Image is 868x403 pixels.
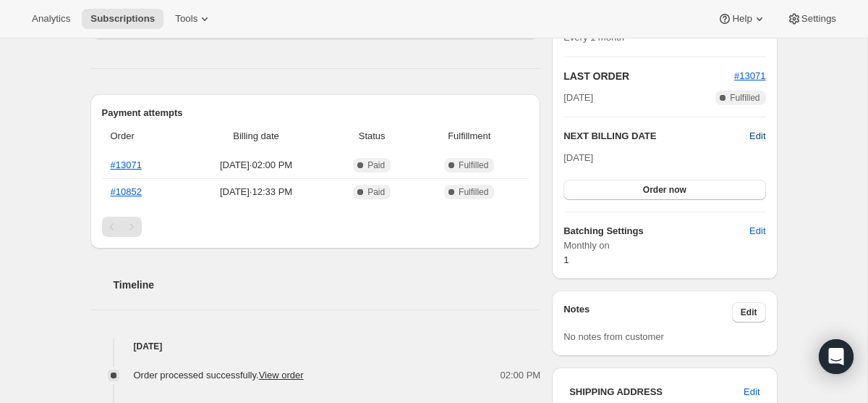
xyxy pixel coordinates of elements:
span: Edit [744,385,759,399]
button: Settings [778,9,845,29]
span: Fulfilled [459,186,488,198]
span: Paid [367,186,385,198]
span: Paid [367,159,385,171]
span: Fulfillment [418,129,520,144]
button: Edit [732,302,766,323]
span: No notes from customer [563,331,664,342]
h4: [DATE] [90,339,541,354]
span: Fulfilled [730,92,759,104]
span: [DATE] [563,152,593,163]
h2: Timeline [114,278,541,292]
span: Tools [175,13,197,25]
span: Fulfilled [459,159,488,171]
h3: SHIPPING ADDRESS [569,385,744,399]
button: Edit [741,220,774,243]
h2: Payment attempts [102,106,529,120]
a: View order [259,370,304,381]
nav: Pagination [102,217,529,237]
span: Monthly on [563,238,765,253]
th: Order [102,120,183,152]
div: Open Intercom Messenger [819,339,854,374]
span: [DATE] · 12:33 PM [187,185,325,199]
span: [DATE] [563,91,593,105]
span: Settings [801,13,836,25]
h3: Notes [563,302,732,323]
span: 1 [563,254,569,265]
span: Order now [643,184,686,196]
span: Analytics [32,13,70,25]
button: Edit [749,129,765,144]
span: Edit [749,224,765,238]
button: Order now [563,180,765,200]
button: #13071 [734,69,765,83]
a: #10852 [111,186,142,197]
span: Help [732,13,752,25]
span: Edit [741,307,757,318]
button: Tools [166,9,221,29]
h2: LAST ORDER [563,69,734,83]
span: 02:00 PM [501,368,541,383]
span: [DATE] · 02:00 PM [187,158,325,173]
h6: Batching Settings [563,224,749,238]
span: Status [334,129,409,144]
span: Billing date [187,129,325,144]
span: Order processed successfully. [134,370,304,381]
span: Subscriptions [90,13,155,25]
button: Help [709,9,775,29]
button: Analytics [23,9,79,29]
a: #13071 [734,70,765,81]
a: #13071 [111,159,142,170]
button: Subscriptions [82,9,163,29]
h2: NEXT BILLING DATE [563,129,749,144]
